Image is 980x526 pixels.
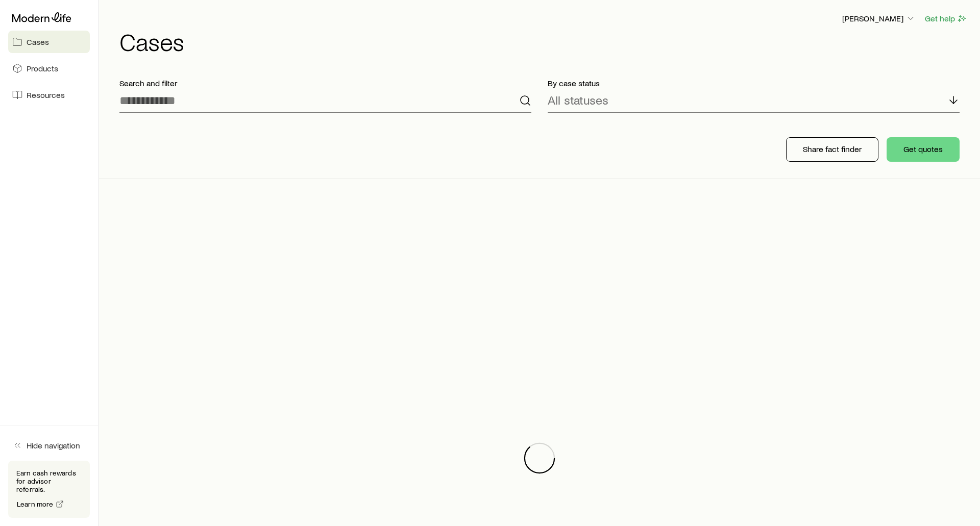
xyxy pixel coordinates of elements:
button: Hide navigation [8,434,90,457]
div: Earn cash rewards for advisor referrals.Learn more [8,461,90,518]
p: Search and filter [119,78,531,88]
a: Cases [8,31,90,53]
h1: Cases [119,29,968,54]
span: Cases [27,37,49,47]
span: Learn more [17,500,54,508]
span: Resources [27,90,65,100]
p: By case status [548,78,960,88]
button: Get quotes [887,137,960,162]
span: Products [27,63,58,73]
p: Share fact finder [803,144,862,154]
p: [PERSON_NAME] [842,13,916,23]
span: Hide navigation [27,440,80,450]
p: All statuses [548,93,608,107]
button: Get help [924,13,968,24]
button: Share fact finder [786,137,878,162]
p: Earn cash rewards for advisor referrals. [16,469,82,493]
a: Products [8,57,90,80]
a: Resources [8,84,90,106]
button: [PERSON_NAME] [842,13,916,25]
